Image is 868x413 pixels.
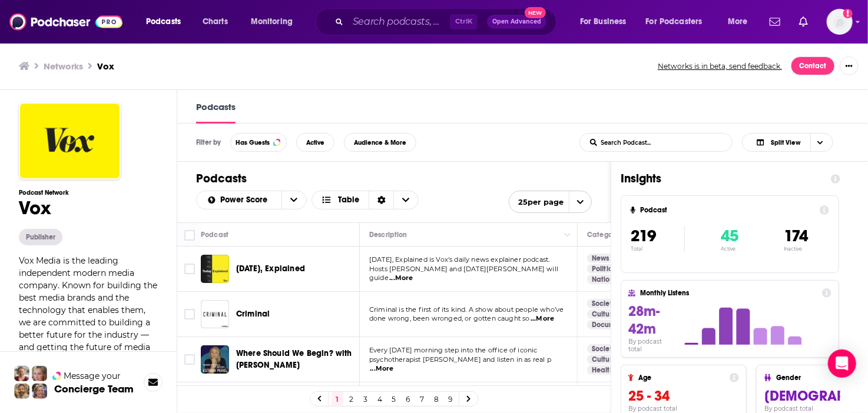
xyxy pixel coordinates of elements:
button: Show profile menu [827,9,853,35]
button: open menu [638,12,720,31]
button: open menu [720,12,763,31]
a: 2 [346,392,357,406]
button: Show More Button [840,56,859,75]
button: Column Actions [561,228,575,242]
span: 28m-42m [628,302,660,338]
h2: Choose View [742,133,849,152]
a: 3 [360,392,372,406]
span: Active [306,139,324,146]
button: Has Guests [230,133,287,152]
img: User Profile [827,9,853,35]
h1: Vox [19,196,158,219]
h2: Choose List sort [196,191,307,209]
h3: Podcast Network [19,189,158,196]
a: 8 [430,392,442,406]
a: National [587,275,625,284]
span: Podcasts [146,14,181,30]
button: Active [296,133,334,152]
h1: Insights [621,171,821,186]
img: Where Should We Begin? with Esther Perel [201,345,229,374]
a: Criminal [236,308,270,320]
a: Where Should We Begin? with [PERSON_NAME] [236,348,353,371]
button: Choose View [312,191,419,209]
span: Audience & More [354,139,406,146]
p: Inactive [784,246,808,252]
div: Sort Direction [369,191,393,209]
h3: 25 - 34 [628,387,739,405]
div: Search podcasts, credits, & more... [327,8,568,35]
a: 1 [332,392,343,406]
h3: Concierge Team [54,383,134,395]
a: Culture [587,309,621,319]
h3: Filter by [196,138,221,146]
img: Jon Profile [14,384,29,399]
span: Open Advanced [492,19,541,25]
span: Toggle select row [184,264,195,274]
button: Networks is in beta, send feedback. [654,61,786,71]
button: Publisher [19,229,62,245]
a: Society [587,299,621,308]
span: Where Should We Begin? with [PERSON_NAME] [236,348,352,370]
span: Table [338,196,359,204]
div: Podcast [201,228,228,242]
span: Ctrl K [450,14,478,29]
h4: Monthly Listens [640,289,817,297]
div: Categories [587,228,624,242]
h4: Podcast [640,206,815,214]
a: Contact [791,56,835,75]
input: Search podcasts, credits, & more... [348,12,450,31]
span: [DATE], Explained [236,264,305,274]
span: Monitoring [251,14,293,30]
button: open menu [281,191,306,209]
a: 5 [388,392,400,406]
a: Show notifications dropdown [794,12,813,32]
img: Vox logo [19,102,121,179]
span: For Business [580,14,627,30]
a: 4 [374,392,386,406]
a: 9 [445,392,456,406]
span: Every [DATE] morning step into the office of iconic [369,346,538,354]
button: Open AdvancedNew [487,15,546,29]
span: Split View [771,139,801,146]
span: ...More [531,314,554,324]
h4: By podcast total [628,405,739,412]
span: Has Guests [236,139,270,146]
a: Podcasts [196,101,236,124]
img: Criminal [201,300,229,328]
img: Sydney Profile [14,366,29,381]
span: Criminal [236,309,270,319]
span: Message your [64,370,121,382]
span: psychotherapist [PERSON_NAME] and listen in as real p [369,355,551,364]
a: Today, Explained [201,255,229,283]
img: Podchaser - Follow, Share and Rate Podcasts [9,11,122,33]
button: open menu [197,196,281,204]
div: Open Intercom Messenger [828,349,856,378]
a: Society [587,344,621,354]
button: open menu [572,12,641,31]
a: Health [587,365,619,375]
span: Charts [203,14,228,30]
span: 25 per page [509,193,564,211]
div: Description [369,228,407,242]
span: Power Score [221,196,272,204]
a: Culture [587,355,621,364]
button: Choose View [742,133,833,152]
span: 174 [784,226,808,246]
span: Criminal is the first of its kind. A show about people who’ve [369,305,564,314]
a: Vox [97,61,114,72]
button: open menu [138,12,196,31]
a: Networks [44,61,83,72]
p: Active [721,246,738,252]
h4: Age [638,374,725,382]
span: More [728,14,748,30]
a: Charts [195,12,235,31]
h4: By podcast total [628,338,677,353]
img: Barbara Profile [32,384,47,399]
a: 7 [416,392,428,406]
a: Politics [587,264,620,274]
span: Logged in as TaraKennedy [827,9,853,35]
